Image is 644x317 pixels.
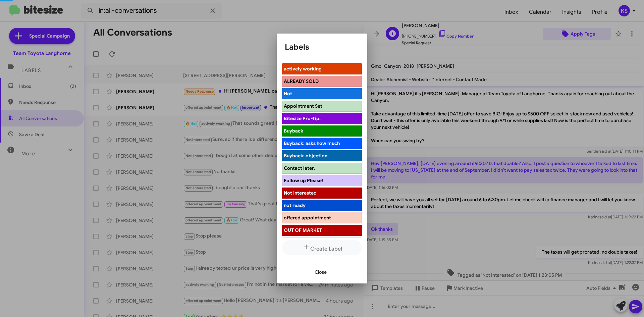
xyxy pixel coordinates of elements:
[284,227,322,233] span: OUT OF MARKET
[284,202,306,208] span: not ready
[284,115,321,121] span: Bitesize Pro-Tip!
[285,42,359,52] h1: Labels
[284,128,303,134] span: Buyback
[282,240,362,255] button: Create Label
[315,266,327,278] span: Close
[284,140,340,146] span: Buyback: asks how much
[284,78,319,84] span: ALREADY SOLD
[284,190,317,196] span: Not Interested
[284,215,331,221] span: offered appointment
[309,266,332,278] button: Close
[284,103,322,109] span: Appointment Set
[284,91,292,97] span: Hot
[284,177,323,183] span: Follow up Please!
[284,66,322,72] span: actively working
[284,153,327,159] span: Buyback: objection
[284,165,315,171] span: Contact later.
